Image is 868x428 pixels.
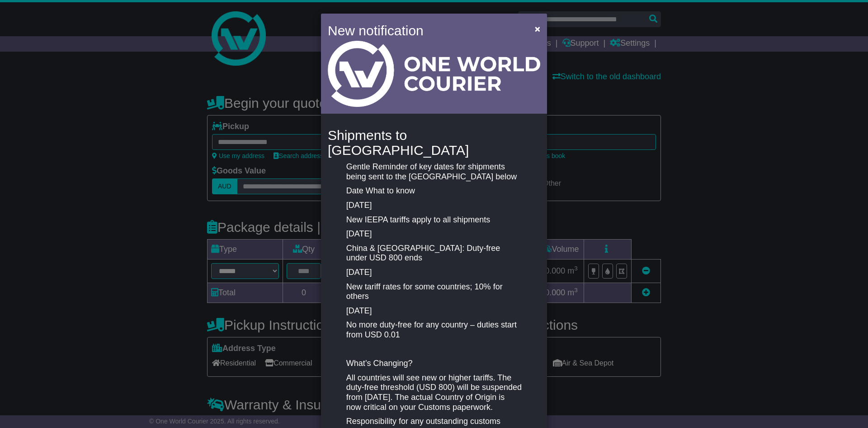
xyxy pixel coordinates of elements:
[346,282,522,302] p: New tariff rates for some countries; 10% for others
[328,41,540,107] img: Light
[328,128,540,158] h4: Shipments to [GEOGRAPHIC_DATA]
[346,306,522,316] p: [DATE]
[535,24,540,34] span: ×
[346,162,522,182] p: Gentle Reminder of key dates for shipments being sent to the [GEOGRAPHIC_DATA] below
[346,244,522,263] p: China & [GEOGRAPHIC_DATA]: Duty-free under USD 800 ends
[346,268,522,278] p: [DATE]
[346,186,522,196] p: Date What to know
[530,19,545,38] button: Close
[346,320,522,340] p: No more duty-free for any country – duties start from USD 0.01
[346,201,522,211] p: [DATE]
[346,229,522,239] p: [DATE]
[346,215,522,225] p: New IEEPA tariffs apply to all shipments
[328,20,522,41] h4: New notification
[346,359,522,369] p: What’s Changing?
[346,373,522,412] p: All countries will see new or higher tariffs. The duty-free threshold (USD 800) will be suspended...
